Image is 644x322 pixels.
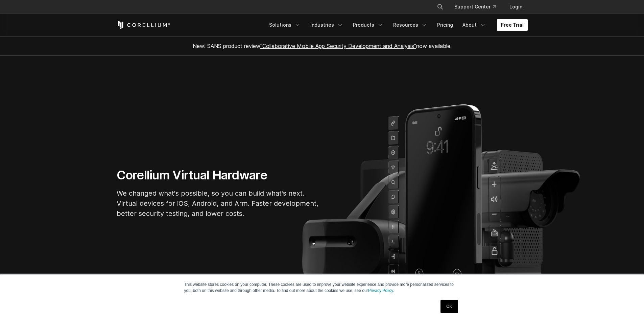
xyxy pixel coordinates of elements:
[117,21,170,29] a: Corellium Home
[389,19,432,31] a: Resources
[265,19,528,31] div: Navigation Menu
[449,1,501,13] a: Support Center
[184,281,460,294] p: This website stores cookies on your computer. These cookies are used to improve your website expe...
[433,19,457,31] a: Pricing
[434,1,446,13] button: Search
[497,19,528,31] a: Free Trial
[260,43,416,49] a: "Collaborative Mobile App Security Development and Analysis"
[349,19,388,31] a: Products
[117,168,319,183] h1: Corellium Virtual Hardware
[193,43,452,49] span: New! SANS product review now available.
[265,19,305,31] a: Solutions
[429,1,528,13] div: Navigation Menu
[440,300,458,313] a: OK
[458,19,490,31] a: About
[306,19,348,31] a: Industries
[368,288,394,293] a: Privacy Policy.
[117,188,319,219] p: We changed what's possible, so you can build what's next. Virtual devices for iOS, Android, and A...
[504,1,528,13] a: Login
